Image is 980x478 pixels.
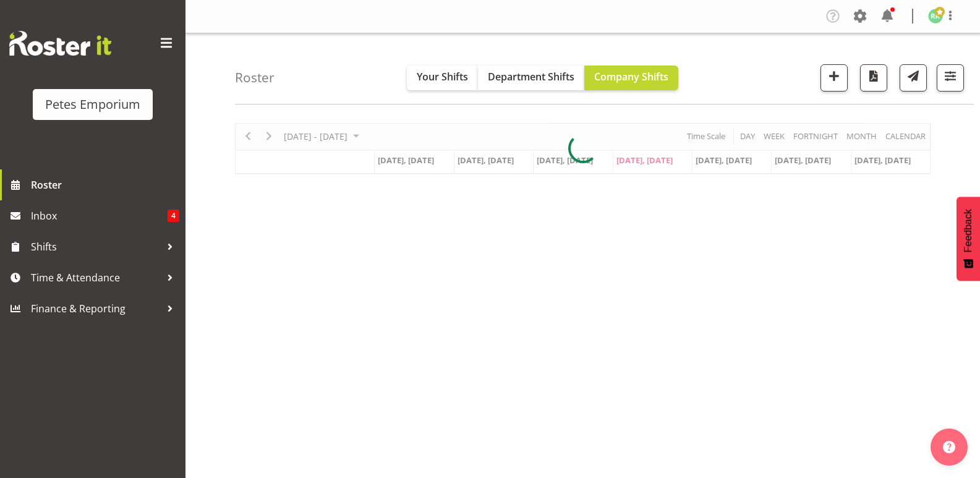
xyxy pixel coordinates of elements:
img: ruth-robertson-taylor722.jpg [928,9,943,23]
button: Company Shifts [584,66,678,90]
h4: Roster [235,70,275,85]
span: Department Shifts [488,70,574,83]
button: Department Shifts [478,66,584,90]
button: Your Shifts [407,66,478,90]
span: Feedback [963,209,974,252]
img: Rosterit website logo [9,31,111,56]
div: Petes Emporium [45,95,140,114]
span: Inbox [31,207,168,225]
span: Finance & Reporting [31,299,161,318]
button: Filter Shifts [937,64,964,92]
button: Send a list of all shifts for the selected filtered period to all rostered employees. [900,64,927,92]
button: Add a new shift [820,64,848,92]
button: Feedback - Show survey [957,197,980,281]
span: 4 [168,210,179,222]
img: help-xxl-2.png [943,441,955,453]
span: Your Shifts [417,70,468,83]
span: Time & Attendance [31,268,161,287]
span: Shifts [31,237,161,256]
span: Company Shifts [594,70,668,83]
span: Roster [31,176,179,194]
button: Download a PDF of the roster according to the set date range. [860,64,887,92]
